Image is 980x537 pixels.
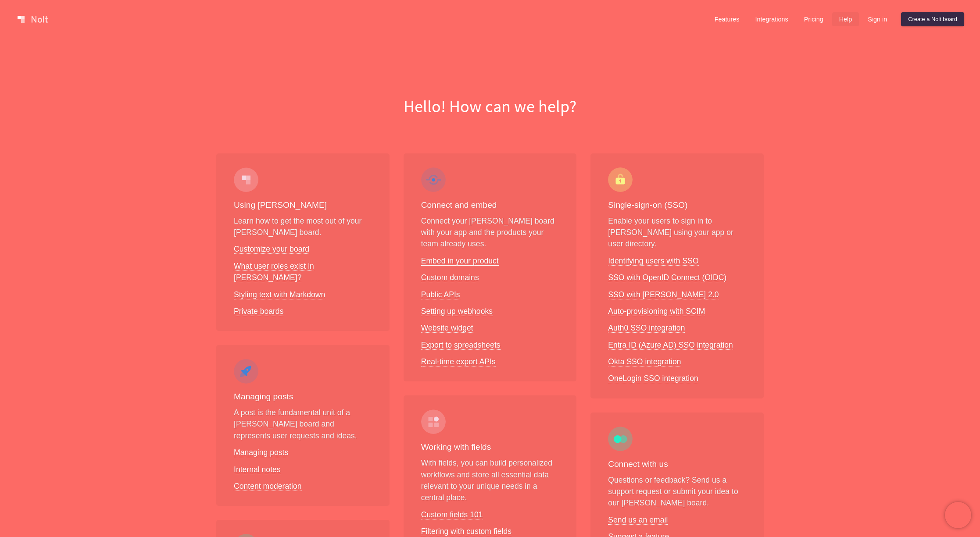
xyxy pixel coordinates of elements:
[608,474,746,509] p: Questions or feedback? Send us a support request or submit your idea to our [PERSON_NAME] board.
[945,502,971,528] iframe: Chatra live chat
[608,341,733,350] a: Entra ID (Azure AD) SSO integration
[234,245,309,254] a: Customize your board
[421,510,483,519] a: Custom fields 101
[421,341,501,350] a: Export to spreadsheets
[901,12,964,26] a: Create a Nolt board
[421,441,559,454] h3: Working with fields
[608,458,746,471] h3: Connect with us
[421,357,496,366] a: Real-time export APIs
[234,199,372,212] h3: Using [PERSON_NAME]
[234,290,325,299] a: Styling text with Markdown
[421,307,493,316] a: Setting up webhooks
[608,273,726,282] a: SSO with OpenID Connect (OIDC)
[608,290,719,299] a: SSO with [PERSON_NAME] 2.0
[234,307,283,316] a: Private boards
[421,527,511,536] a: Filtering with custom fields
[234,215,372,238] p: Learn how to get the most out of your [PERSON_NAME] board.
[708,12,747,26] a: Features
[797,12,830,26] a: Pricing
[421,256,499,266] a: Embed in your product
[608,307,705,316] a: Auto-provisioning with SCIM
[608,516,668,525] a: Send us an email
[861,12,894,26] a: Sign in
[234,391,372,403] h3: Managing posts
[608,199,746,212] h3: Single-sign-on (SSO)
[421,290,460,299] a: Public APIs
[608,357,681,366] a: Okta SSO integration
[234,262,314,282] a: What user roles exist in [PERSON_NAME]?
[608,374,698,383] a: OneLogin SSO integration
[421,199,559,212] h3: Connect and embed
[832,12,859,26] a: Help
[234,482,302,491] a: Content moderation
[421,457,559,504] p: With fields, you can build personalized workflows and store all essential data relevant to your u...
[234,448,288,457] a: Managing posts
[608,324,685,333] a: Auth0 SSO integration
[608,215,746,250] p: Enable your users to sign in to [PERSON_NAME] using your app or user directory.
[421,324,473,333] a: Website widget
[7,95,973,118] h1: Hello! How can we help?
[421,273,479,282] a: Custom domains
[608,256,698,266] a: Identifying users with SSO
[234,465,281,474] a: Internal notes
[421,215,559,250] p: Connect your [PERSON_NAME] board with your app and the products your team already uses.
[234,407,372,441] p: A post is the fundamental unit of a [PERSON_NAME] board and represents user requests and ideas.
[748,12,795,26] a: Integrations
